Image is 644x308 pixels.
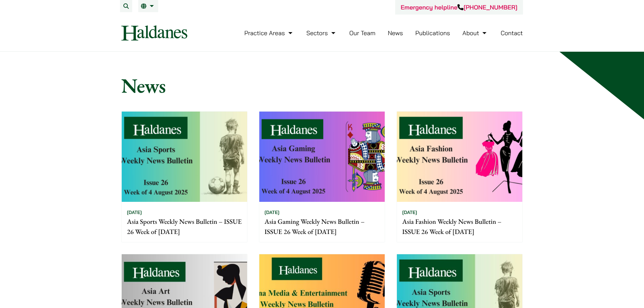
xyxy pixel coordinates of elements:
[306,29,337,37] a: Sectors
[349,29,375,37] a: Our Team
[462,29,488,37] a: About
[121,73,523,98] h1: News
[265,209,280,215] time: [DATE]
[397,111,523,242] a: [DATE] Asia Fashion Weekly News Bulletin – ISSUE 26 Week of [DATE]
[127,209,142,215] time: [DATE]
[127,216,242,237] p: Asia Sports Weekly News Bulletin – ISSUE 26 Week of [DATE]
[265,216,379,237] p: Asia Gaming Weekly News Bulletin – ISSUE 26 Week of [DATE]
[402,209,417,215] time: [DATE]
[121,111,247,242] a: [DATE] Asia Sports Weekly News Bulletin – ISSUE 26 Week of [DATE]
[501,29,523,37] a: Contact
[388,29,403,37] a: News
[415,29,450,37] a: Publications
[141,3,156,9] a: EN
[402,216,517,237] p: Asia Fashion Weekly News Bulletin – ISSUE 26 Week of [DATE]
[259,111,385,242] a: [DATE] Asia Gaming Weekly News Bulletin – ISSUE 26 Week of [DATE]
[121,25,187,41] img: Logo of Haldanes
[401,3,517,11] a: Emergency helpline[PHONE_NUMBER]
[244,29,294,37] a: Practice Areas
